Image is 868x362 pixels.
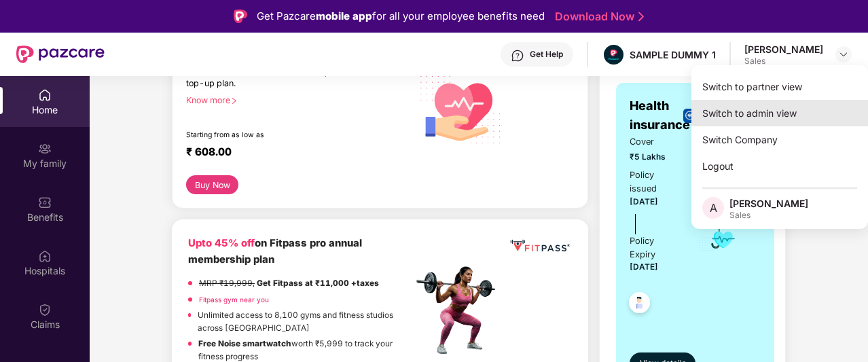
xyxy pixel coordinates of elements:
span: [DATE] [630,262,658,272]
img: Pazcare_Alternative_logo-01-01.png [604,45,623,65]
div: Get Pazcare for all your employee benefits need [257,8,545,24]
img: svg+xml;base64,PHN2ZyB4bWxucz0iaHR0cDovL3d3dy53My5vcmcvMjAwMC9zdmciIHhtbG5zOnhsaW5rPSJodHRwOi8vd3... [412,56,509,155]
span: right [230,97,238,105]
div: Logout [691,153,868,179]
p: Unlimited access to 8,100 gyms and fitness studios across [GEOGRAPHIC_DATA] [198,309,412,334]
img: svg+xml;base64,PHN2ZyBpZD0iQmVuZWZpdHMiIHhtbG5zPSJodHRwOi8vd3d3LnczLm9yZy8yMDAwL3N2ZyIgd2lkdGg9Ij... [38,196,52,209]
img: svg+xml;base64,PHN2ZyBpZD0iRHJvcGRvd24tMzJ4MzIiIHhtbG5zPSJodHRwOi8vd3d3LnczLm9yZy8yMDAwL3N2ZyIgd2... [838,49,849,60]
div: Know more [186,95,404,105]
div: Sales [729,210,808,221]
b: on Fitpass pro annual membership plan [188,237,362,265]
div: [PERSON_NAME] [729,197,808,210]
del: MRP ₹19,999, [199,278,255,288]
img: fpp.png [412,263,507,358]
strong: Free Noise smartwatch [198,339,291,348]
img: New Pazcare Logo [16,46,105,63]
div: Switch to admin view [691,100,868,126]
div: ₹ 608.00 [186,145,399,162]
div: Starting from as low as [186,130,355,140]
img: svg+xml;base64,PHN2ZyB4bWxucz0iaHR0cDovL3d3dy53My5vcmcvMjAwMC9zdmciIHdpZHRoPSI0OC45NDMiIGhlaWdodD... [623,288,656,321]
div: [PERSON_NAME] [744,43,823,56]
div: Policy issued [630,168,679,196]
span: Health insurance [630,96,690,135]
img: insurerLogo [683,109,778,123]
button: Buy Now [186,175,238,194]
span: [DATE] [630,197,658,206]
span: ₹5 Lakhs [630,151,679,164]
b: Upto 45% off [188,237,255,249]
img: svg+xml;base64,PHN2ZyBpZD0iQ2xhaW0iIHhtbG5zPSJodHRwOi8vd3d3LnczLm9yZy8yMDAwL3N2ZyIgd2lkdGg9IjIwIi... [38,303,52,316]
img: svg+xml;base64,PHN2ZyBpZD0iSG9tZSIgeG1sbnM9Imh0dHA6Ly93d3cudzMub3JnLzIwMDAvc3ZnIiB3aWR0aD0iMjAiIG... [38,88,52,102]
img: svg+xml;base64,PHN2ZyBpZD0iSG9zcGl0YWxzIiB4bWxucz0iaHR0cDovL3d3dy53My5vcmcvMjAwMC9zdmciIHdpZHRoPS... [38,249,52,263]
div: Switch to partner view [691,73,868,100]
strong: mobile app [316,10,372,22]
img: svg+xml;base64,PHN2ZyBpZD0iSGVscC0zMngzMiIgeG1sbnM9Imh0dHA6Ly93d3cudzMub3JnLzIwMDAvc3ZnIiB3aWR0aD... [511,49,524,62]
div: Sales [744,56,823,67]
a: Fitpass gym near you [199,295,269,304]
span: A [710,200,717,216]
div: Policy Expiry [630,234,679,261]
img: Stroke [638,10,644,24]
img: Logo [234,10,247,23]
span: Cover [630,135,679,149]
img: fppp.png [508,236,572,255]
img: svg+xml;base64,PHN2ZyB3aWR0aD0iMjAiIGhlaWdodD0iMjAiIHZpZXdCb3g9IjAgMCAyMCAyMCIgZmlsbD0ibm9uZSIgeG... [38,142,52,156]
strong: Get Fitpass at ₹11,000 +taxes [257,278,379,288]
a: Download Now [555,10,640,24]
div: Get Help [530,49,563,60]
div: SAMPLE DUMMY 1 [630,48,716,61]
div: Switch Company [691,126,868,153]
